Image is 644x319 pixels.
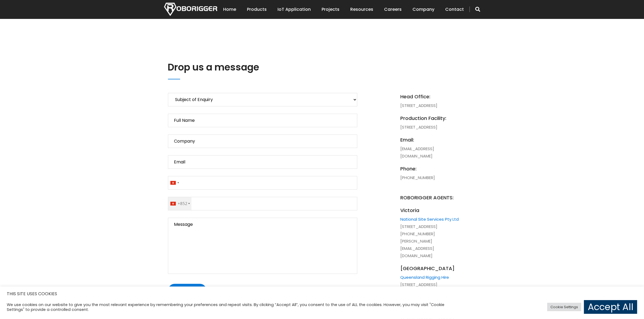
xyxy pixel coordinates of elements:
input: Submit [168,284,207,297]
li: [STREET_ADDRESS] [401,93,460,109]
span: Victoria [401,207,460,214]
span: Production Facility: [401,115,460,122]
li: [PHONE_NUMBER] [401,165,460,181]
div: We use cookies on our website to give you the most relevant experience by remembering your prefer... [7,302,448,312]
span: email: [401,136,460,143]
a: Company [413,1,435,18]
a: Home [223,1,236,18]
a: Projects [322,1,340,18]
div: Hong Kong (香港): +852 [168,197,191,210]
h2: Drop us a message [168,61,468,74]
div: Hong Kong (香港) [168,176,181,189]
a: National Site Services Pty Ltd [401,216,459,222]
li: [STREET_ADDRESS] [PHONE_NUMBER] [PERSON_NAME][EMAIL_ADDRESS][DOMAIN_NAME] [401,207,460,259]
span: ROBORIGGER AGENTS: [401,187,460,201]
span: Head Office: [401,93,460,100]
li: [STREET_ADDRESS] [401,115,460,131]
a: IoT Application [278,1,311,18]
a: Careers [384,1,402,18]
span: phone: [401,165,460,172]
a: Resources [351,1,374,18]
a: Contact [445,1,464,18]
li: [STREET_ADDRESS] 07 3287 1381 [EMAIL_ADDRESS][DOMAIN_NAME] [401,265,460,310]
a: Products [247,1,267,18]
form: Contact form [168,93,357,297]
li: [EMAIL_ADDRESS][DOMAIN_NAME] [401,136,460,160]
a: Cookie Settings [547,303,581,311]
div: +852 [170,197,191,210]
a: Accept All [584,300,637,314]
h5: THIS SITE USES COOKIES [7,290,637,297]
a: Queensland Rigging Hire [401,274,449,280]
span: [GEOGRAPHIC_DATA] [401,265,460,272]
textarea: Message [168,218,357,274]
img: Nortech [164,3,217,16]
